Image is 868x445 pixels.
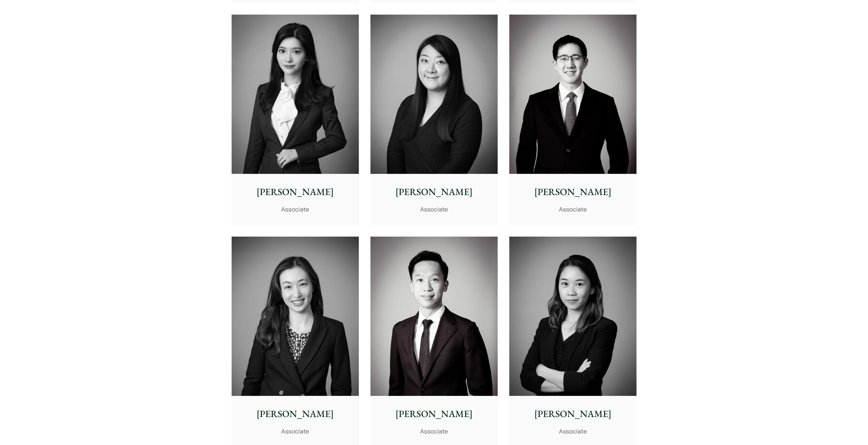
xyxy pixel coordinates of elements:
p: [PERSON_NAME] [376,185,492,199]
p: [PERSON_NAME] [515,185,631,199]
p: Associate [237,427,353,436]
p: [PERSON_NAME] [237,185,353,199]
a: [PERSON_NAME] Associate [509,15,636,225]
a: Florence Yan photo [PERSON_NAME] Associate [232,15,359,225]
p: [PERSON_NAME] [376,407,492,421]
p: Associate [237,205,353,214]
p: Associate [376,205,492,214]
a: [PERSON_NAME] Associate [370,15,498,225]
p: Associate [515,427,631,436]
p: Associate [376,427,492,436]
p: [PERSON_NAME] [237,407,353,421]
p: [PERSON_NAME] [515,407,631,421]
p: Associate [515,205,631,214]
img: Florence Yan photo [232,15,359,174]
